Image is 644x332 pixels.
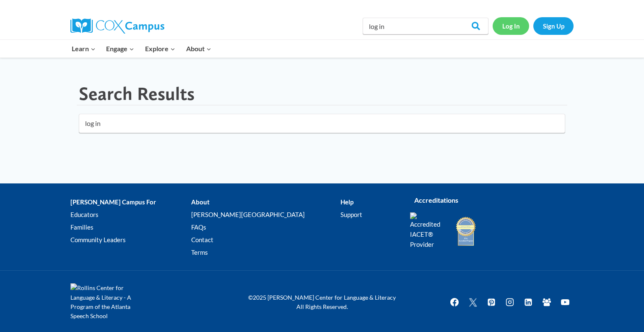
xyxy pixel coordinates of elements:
p: ©2025 [PERSON_NAME] Center for Language & Literacy All Rights Reserved. [242,293,402,312]
button: Child menu of Explore [140,40,181,58]
input: Search for... [79,114,565,133]
button: Child menu of Engage [101,40,140,58]
a: Contact [191,234,340,246]
img: Twitter X icon white [468,297,478,307]
strong: Accreditations [414,196,458,204]
nav: Secondary Navigation [493,17,574,34]
img: Rollins Center for Language & Literacy - A Program of the Atlanta Speech School [70,283,146,321]
button: Child menu of Learn [66,40,101,58]
a: Instagram [501,294,518,311]
img: IDA Accredited [455,216,476,247]
nav: Primary Navigation [66,40,216,58]
a: Facebook [446,294,463,311]
a: Support [340,209,397,221]
a: Terms [191,246,340,259]
h1: Search Results [79,83,195,105]
a: Log In [493,17,529,34]
img: Accredited IACET® Provider [410,212,446,249]
a: Families [70,221,191,234]
a: Educators [70,209,191,221]
a: YouTube [557,294,574,311]
a: Pinterest [483,294,500,311]
a: [PERSON_NAME][GEOGRAPHIC_DATA] [191,209,340,221]
a: Community Leaders [70,234,191,246]
a: Linkedin [520,294,537,311]
button: Child menu of About [181,40,217,58]
img: Cox Campus [70,18,164,34]
a: FAQs [191,221,340,234]
a: Sign Up [533,17,574,34]
a: Facebook Group [538,294,555,311]
input: Search Cox Campus [363,18,488,34]
a: Twitter [465,294,481,311]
